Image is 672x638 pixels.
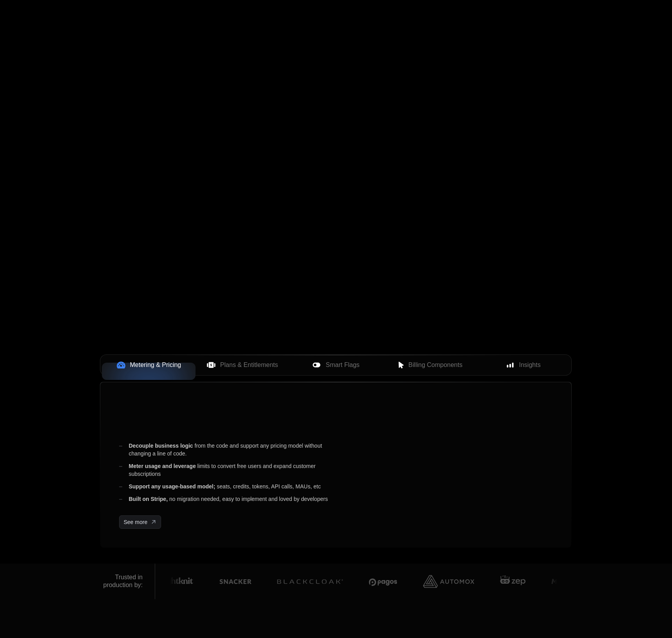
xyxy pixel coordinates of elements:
div: Trusted in production by: [103,573,143,589]
button: Metering & Pricing [102,356,196,374]
span: Billing Components [408,360,462,370]
button: Smart Flags [289,356,383,374]
a: [object Object] [119,515,161,529]
span: Decouple business logic [129,443,193,449]
img: Customer 1 [159,570,194,593]
span: Insights [519,360,541,370]
span: Metering & Pricing [130,360,181,370]
span: Plans & Entitlements [220,360,278,370]
span: Built on Stripe, [129,496,168,502]
div: from the code and support any pricing model without changing a line of code. [119,442,342,457]
button: Billing Components [383,356,476,374]
img: Customer 6 [500,570,525,593]
button: Plans & Entitlements [196,356,289,374]
div: no migration needed, easy to implement and loved by developers [119,495,342,503]
img: Customer 2 [219,570,251,593]
span: Meter usage and leverage [129,463,196,469]
div: limits to convert free users and expand customer subscriptions [119,462,342,478]
button: Insights [476,356,570,374]
img: Customer 3 [277,570,343,593]
span: Smart Flags [326,360,359,370]
img: Customer 4 [369,570,397,593]
img: Customer 5 [423,570,474,593]
span: See more [123,518,147,526]
div: seats, credits, tokens, API calls, MAUs, etc [119,483,342,490]
span: Support any usage-based model; [129,483,215,490]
